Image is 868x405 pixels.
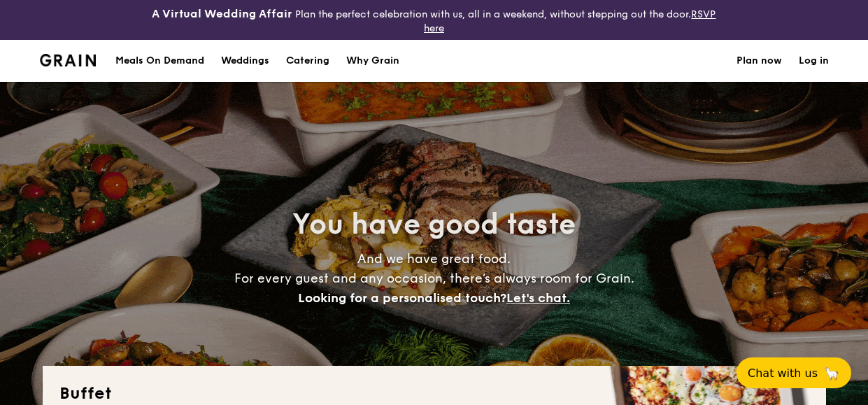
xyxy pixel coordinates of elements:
[823,365,840,381] span: 🦙
[213,40,278,82] a: Weddings
[286,40,329,82] h1: Catering
[506,290,570,306] span: Let's chat.
[59,383,809,405] h2: Buffet
[338,40,408,82] a: Why Grain
[346,40,399,82] div: Why Grain
[234,251,634,306] span: And we have great food. For every guest and any occasion, there’s always room for Grain.
[40,54,97,66] a: Logotype
[737,357,851,388] button: Chat with us🦙
[152,6,292,22] h4: A Virtual Wedding Affair
[298,290,506,306] span: Looking for a personalised touch?
[799,40,829,82] a: Log in
[221,40,269,82] div: Weddings
[292,208,576,241] span: You have good taste
[737,40,782,82] a: Plan now
[107,40,213,82] a: Meals On Demand
[40,54,97,66] img: Grain
[748,367,818,380] span: Chat with us
[115,40,204,82] div: Meals On Demand
[278,40,338,82] a: Catering
[145,6,723,34] div: Plan the perfect celebration with us, all in a weekend, without stepping out the door.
